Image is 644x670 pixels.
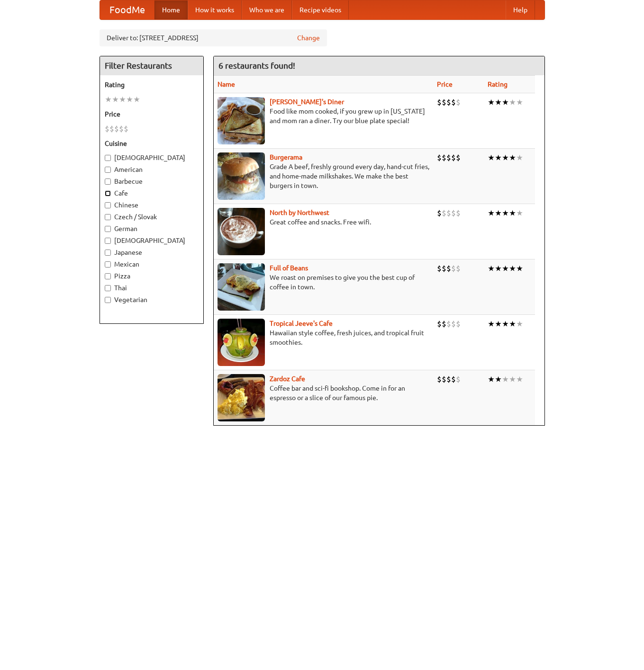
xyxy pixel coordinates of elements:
[105,177,199,186] label: Barbecue
[516,97,523,107] li: ★
[218,107,429,125] p: Food like mom cooked, if you grew up in [US_STATE] and mom ran a diner. Try our blue plate special!
[100,29,327,46] div: Deliver to: [STREET_ADDRESS]
[218,374,265,421] img: zardoz.jpg
[105,200,199,210] label: Chinese
[105,283,199,293] label: Thai
[502,319,509,329] li: ★
[502,374,509,384] li: ★
[105,238,111,244] input: [DEMOGRAPHIC_DATA]
[105,153,199,162] label: [DEMOGRAPHIC_DATA]
[100,0,154,19] a: FoodMe
[509,97,516,107] li: ★
[509,208,516,218] li: ★
[437,152,442,163] li: $
[270,98,344,106] a: [PERSON_NAME]'s Diner
[105,167,111,173] input: American
[105,212,199,222] label: Czech / Slovak
[218,384,429,402] p: Coffee bar and sci-fi bookshop. Come in for an espresso or a slice of our famous pie.
[218,273,429,292] p: We roast on premises to give you the best cup of coffee in town.
[456,263,461,274] li: $
[509,263,516,274] li: ★
[218,97,265,144] img: sallys.jpg
[437,208,442,218] li: $
[270,375,305,383] a: Zardoz Cafe
[456,319,461,329] li: $
[105,124,109,134] li: $
[502,208,509,218] li: ★
[105,224,199,233] label: German
[105,271,199,281] label: Pizza
[488,97,495,107] li: ★
[446,208,451,218] li: $
[446,374,451,384] li: $
[105,295,199,304] label: Vegetarian
[456,152,461,163] li: $
[105,261,111,268] input: Mexican
[218,328,429,347] p: Hawaiian style coffee, fresh juices, and tropical fruit smoothies.
[126,94,133,105] li: ★
[446,152,451,163] li: $
[105,188,199,198] label: Cafe
[451,97,456,107] li: $
[437,319,442,329] li: $
[446,319,451,329] li: $
[495,152,502,163] li: ★
[105,248,199,257] label: Japanese
[105,109,199,119] h5: Price
[495,263,502,274] li: ★
[502,152,509,163] li: ★
[488,319,495,329] li: ★
[105,179,111,185] input: Barbecue
[218,162,429,190] p: Grade A beef, freshly ground every day, hand-cut fries, and home-made milkshakes. We make the bes...
[105,94,112,105] li: ★
[105,226,111,232] input: German
[495,208,502,218] li: ★
[451,263,456,274] li: $
[446,97,451,107] li: $
[488,208,495,218] li: ★
[270,209,329,216] a: North by Northwest
[456,208,461,218] li: $
[488,152,495,163] li: ★
[451,208,456,218] li: $
[516,319,523,329] li: ★
[114,124,119,134] li: $
[105,139,199,148] h5: Cuisine
[488,374,495,384] li: ★
[105,297,111,303] input: Vegetarian
[495,319,502,329] li: ★
[218,263,265,311] img: beans.jpg
[509,319,516,329] li: ★
[502,97,509,107] li: ★
[516,374,523,384] li: ★
[442,263,446,274] li: $
[270,153,302,161] a: Burgerama
[451,319,456,329] li: $
[105,273,111,279] input: Pizza
[456,97,461,107] li: $
[109,124,114,134] li: $
[495,97,502,107] li: ★
[270,320,333,327] a: Tropical Jeeve's Cafe
[105,165,199,174] label: American
[437,80,453,88] a: Price
[442,319,446,329] li: $
[509,374,516,384] li: ★
[495,374,502,384] li: ★
[270,264,308,272] b: Full of Beans
[218,152,265,200] img: burgerama.jpg
[442,97,446,107] li: $
[105,155,111,161] input: [DEMOGRAPHIC_DATA]
[442,208,446,218] li: $
[242,0,292,19] a: Who we are
[124,124,128,134] li: $
[292,0,349,19] a: Recipe videos
[502,263,509,274] li: ★
[100,56,203,75] h4: Filter Restaurants
[456,374,461,384] li: $
[105,285,111,291] input: Thai
[488,263,495,274] li: ★
[154,0,188,19] a: Home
